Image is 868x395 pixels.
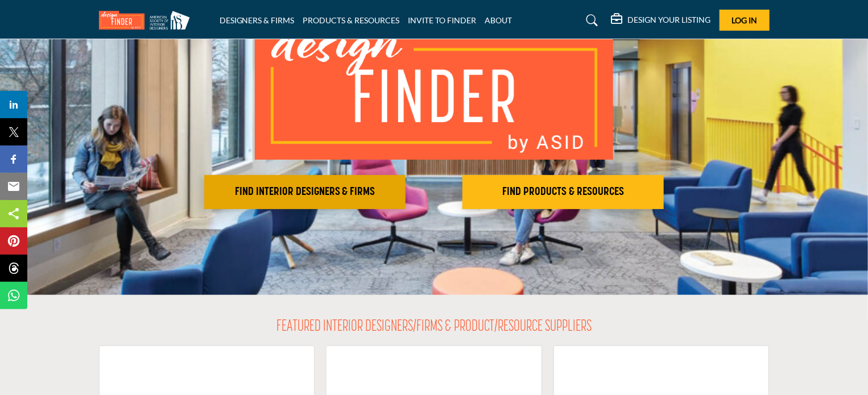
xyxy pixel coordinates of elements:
[204,175,406,209] button: FIND INTERIOR DESIGNERS & FIRMS
[255,12,613,160] img: image
[408,15,477,25] a: INVITE TO FINDER
[303,15,400,25] a: PRODUCTS & RESOURCES
[466,185,660,199] h2: FIND PRODUCTS & RESOURCES
[575,11,605,30] a: Search
[276,318,592,337] h2: FEATURED INTERIOR DESIGNERS/FIRMS & PRODUCT/RESOURCE SUPPLIERS
[628,15,711,25] h5: DESIGN YOUR LISTING
[462,175,664,209] button: FIND PRODUCTS & RESOURCES
[208,185,402,199] h2: FIND INTERIOR DESIGNERS & FIRMS
[220,15,295,25] a: DESIGNERS & FIRMS
[611,14,711,27] div: DESIGN YOUR LISTING
[720,10,770,31] button: Log In
[485,15,512,25] a: ABOUT
[99,11,196,30] img: Site Logo
[731,15,757,25] span: Log In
